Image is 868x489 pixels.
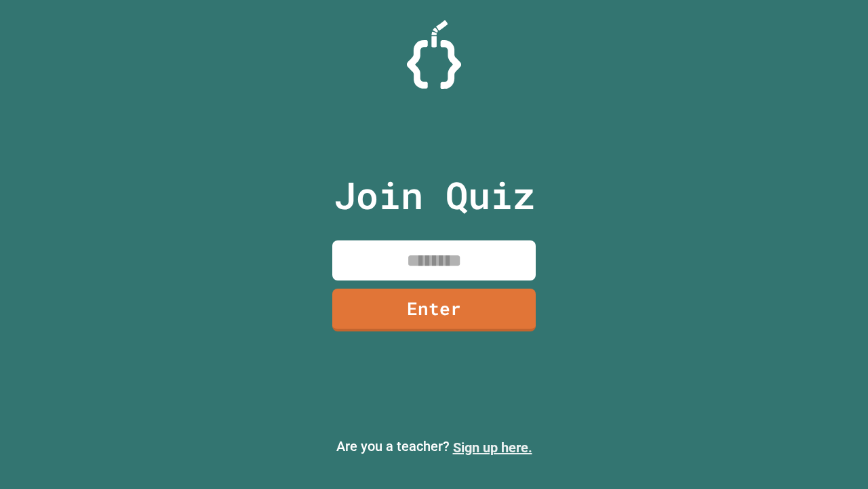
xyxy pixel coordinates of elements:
iframe: chat widget [755,376,854,433]
iframe: chat widget [811,435,854,475]
p: Are you a teacher? [11,436,857,458]
img: Logo.svg [407,20,461,89]
p: Join Quiz [334,167,535,223]
a: Enter [332,289,536,331]
a: Sign up here. [453,439,532,456]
